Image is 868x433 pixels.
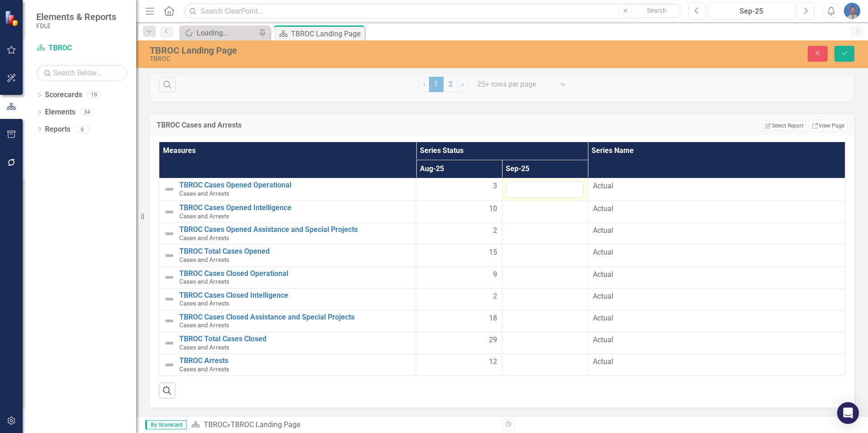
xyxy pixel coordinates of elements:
button: Select Report [762,121,806,131]
span: Actual [593,270,840,280]
img: Not Defined [164,315,175,326]
span: Actual [593,181,840,192]
a: Scorecards [45,90,82,100]
div: Open Intercom Messenger [837,402,859,424]
div: TBROC [150,55,545,62]
span: 10 [489,204,497,214]
span: Cases and Arrests [179,234,229,241]
a: TBROC Total Cases Closed [179,335,411,343]
a: TBROC Cases Closed Operational [179,270,411,278]
img: Not Defined [164,228,175,239]
span: Cases and Arrests [179,278,229,285]
img: Not Defined [164,294,175,305]
a: TBROC Cases Closed Intelligence [179,291,411,300]
span: 15 [489,247,497,258]
a: TBROC Cases Closed Assistance and Special Projects [179,313,411,321]
span: Search [647,7,666,14]
a: Elements [45,107,75,118]
span: By Scorecard [145,420,187,429]
span: Cases and Arrests [179,190,229,197]
div: Loading... [197,27,256,39]
div: TBROC Landing Page [291,28,362,39]
a: TBROC Cases Opened Assistance and Special Projects [179,226,411,234]
a: Reports [45,124,70,135]
img: Not Defined [164,207,175,217]
img: Not Defined [164,359,175,370]
span: Cases and Arrests [179,300,229,307]
span: Cases and Arrests [179,321,229,329]
img: Not Defined [164,250,175,261]
a: TBROC Total Cases Opened [179,247,411,256]
button: Search [634,5,680,17]
span: Cases and Arrests [179,256,229,263]
button: Sep-25 [708,3,795,19]
div: » [191,420,495,430]
small: FDLE [36,22,116,30]
img: Not Defined [164,184,175,195]
span: 18 [489,313,497,324]
img: Not Defined [164,272,175,283]
div: 19 [87,91,101,99]
span: Cases and Arrests [179,344,229,351]
a: TBROC [204,420,227,429]
div: 34 [80,108,94,116]
span: 12 [489,357,497,367]
a: TBROC Arrests [179,357,411,365]
span: Actual [593,247,840,258]
span: 2 [493,226,497,236]
div: 6 [75,125,89,133]
span: Elements & Reports [36,11,116,22]
a: Loading... [182,27,256,39]
span: Actual [593,335,840,345]
img: Steve Dressler [844,3,860,19]
span: Actual [593,291,840,302]
img: ClearPoint Strategy [5,10,21,26]
div: TBROC Landing Page [150,45,545,55]
a: TBROC Cases Opened Operational [179,181,411,189]
span: 29 [489,335,497,345]
span: Actual [593,204,840,214]
div: TBROC Landing Page [231,420,300,429]
span: Actual [593,313,840,324]
a: TBROC Cases Opened Intelligence [179,204,411,212]
span: 9 [493,270,497,280]
span: Actual [593,357,840,367]
span: Cases and Arrests [179,212,229,220]
span: Cases and Arrests [179,365,229,373]
a: View Page [809,120,848,132]
input: Search ClearPoint... [184,3,682,19]
div: Sep-25 [711,6,792,17]
span: 3 [493,181,497,192]
input: Search Below... [36,65,127,81]
span: Actual [593,226,840,236]
h3: TBROC Cases and Arrests [157,121,500,129]
span: 2 [493,291,497,302]
img: Not Defined [164,338,175,349]
a: TBROC [36,43,127,54]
